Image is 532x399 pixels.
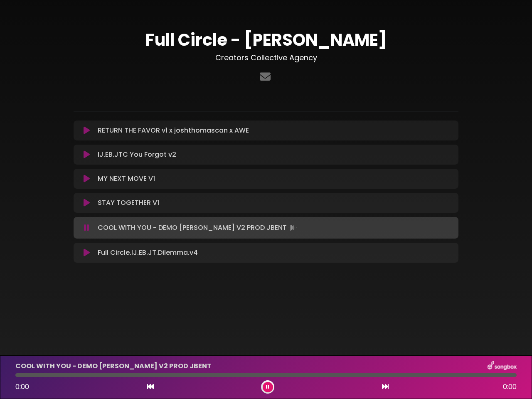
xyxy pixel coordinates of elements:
[287,222,298,234] img: waveform4.gif
[98,198,159,208] p: STAY TOGETHER V1
[74,30,458,50] h1: Full Circle - [PERSON_NAME]
[74,53,458,62] h3: Creators Collective Agency
[98,150,176,160] p: IJ.EB.JTC You Forgot v2
[98,174,155,184] p: MY NEXT MOVE V1
[98,248,198,258] p: Full Circle.IJ.EB.JT.Dilemma.v4
[98,222,298,234] p: COOL WITH YOU - DEMO [PERSON_NAME] V2 PROD JBENT
[98,126,249,135] p: RETURN THE FAVOR v1 x joshthomascan x AWE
